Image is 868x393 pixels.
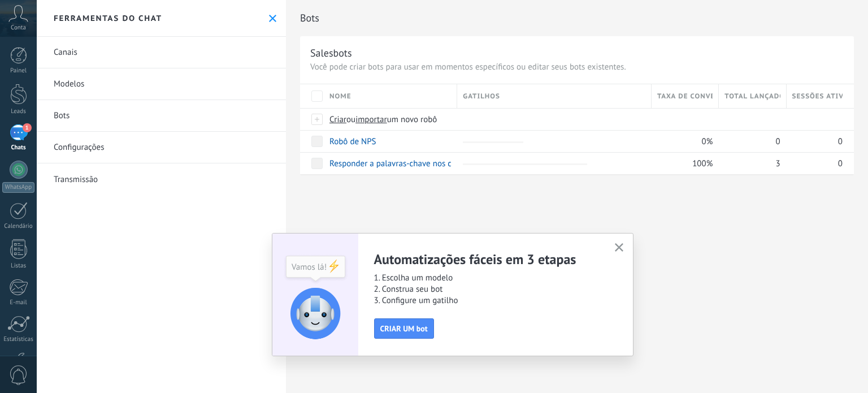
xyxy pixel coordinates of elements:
[310,46,352,59] div: Salesbots
[787,109,843,130] div: Bots
[792,91,843,102] span: Sessões ativas
[2,67,35,75] div: Painel
[838,158,843,169] span: 0
[2,182,34,193] div: WhatsApp
[2,262,35,270] div: Listas
[329,91,351,102] span: Nome
[374,273,601,284] span: 1. Escolha um modelo
[838,136,843,147] span: 0
[2,144,35,152] div: Chats
[701,136,713,147] span: 0%
[374,318,434,339] button: CRIAR UM bot
[2,223,35,230] div: Calendário
[775,158,780,169] span: 3
[37,100,286,132] a: Bots
[346,114,355,125] span: ou
[37,37,286,68] a: Canais
[329,158,492,169] a: Responder a palavras-chave nos comentários
[329,114,346,125] span: Criar
[463,91,500,102] span: Gatilhos
[300,7,854,29] h2: Bots
[652,153,713,174] div: 100%
[724,91,780,102] span: Total lançado
[37,163,286,195] a: Transmissão
[787,153,843,174] div: 0
[719,131,780,152] div: 0
[23,123,32,132] span: 1
[37,68,286,100] a: Modelos
[374,251,601,268] h2: Automatizações fáceis em 3 etapas
[355,114,387,125] span: importar
[775,136,780,147] span: 0
[652,131,713,152] div: 0%
[719,109,780,130] div: Bots
[2,336,35,343] div: Estatísticas
[2,299,35,306] div: E-mail
[329,136,376,147] a: Robô de NPS
[37,132,286,163] a: Configurações
[54,13,162,23] h2: Ferramentas do chat
[310,62,844,72] p: Você pode criar bots para usar em momentos específicos ou editar seus bots existentes.
[719,153,780,174] div: 3
[380,325,428,332] span: CRIAR UM bot
[657,91,713,102] span: Taxa de conversão
[692,158,713,169] span: 100%
[787,131,843,152] div: 0
[374,284,601,295] span: 2. Construa seu bot
[374,295,601,306] span: 3. Configure um gatilho
[11,24,26,32] span: Conta
[2,108,35,115] div: Leads
[387,114,437,125] span: um novo robô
